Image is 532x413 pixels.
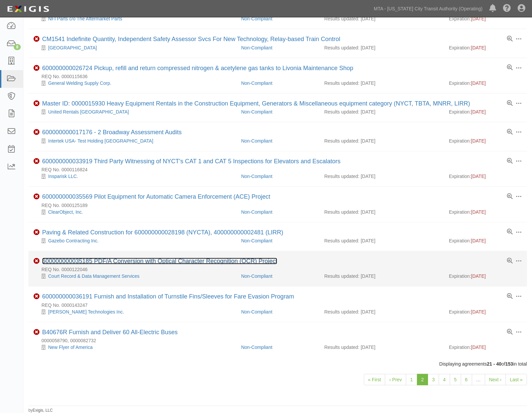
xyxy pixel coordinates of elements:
[42,100,470,108] div: Master ID: 0000015930 Heavy Equipment Rentals in the Construction Equipment, Generators & Miscell...
[507,65,513,71] a: View results summary
[507,129,513,135] a: View results summary
[241,109,272,115] a: Non-Compliant
[33,166,527,173] div: REQ No. 0000116824
[42,229,283,236] a: Paving & Related Construction for 600000000028198 (NYCTA), 400000000002481 (LIRR)
[33,109,236,115] div: United Rentals North America
[324,344,439,351] div: Results updated: [DATE]
[507,229,513,235] a: View results summary
[42,193,270,201] div: 600000000035569 Pilot Equipment for Automatic Camera Enforcement (ACE) Project
[33,73,527,80] div: REQ No. 0000115636
[42,258,277,265] div: 600000000035185 PDF/A Conversion with Optical Character Recognition (OCR) Project
[42,36,340,43] div: CM1541 Indefinite Quantity, Independent Safety Assessor Svcs For New Technology, Relay-based Trai...
[48,238,99,243] a: Gazebo Contracting Inc.
[33,15,236,22] div: NFI Parts c/o The Aftermarket Parts
[241,273,272,279] a: Non-Compliant
[33,36,39,42] i: Non-Compliant
[48,138,153,144] a: Intertek USA- Test Holding [GEOGRAPHIC_DATA]
[33,138,236,144] div: Intertek USA- Test Holding USA
[42,193,270,200] a: 600000000035569 Pilot Equipment for Automatic Camera Enforcement (ACE) Project
[507,329,513,335] a: View results summary
[507,158,513,164] a: View results summary
[449,138,522,144] div: Expiration:
[449,273,522,279] div: Expiration:
[449,44,522,51] div: Expiration:
[48,16,122,21] a: NFI Parts c/o The Aftermarket Parts
[428,374,439,385] a: 3
[33,237,236,244] div: Gazebo Contracting Inc.
[449,209,522,215] div: Expiration:
[241,309,272,315] a: Non-Compliant
[33,80,236,86] div: General Welding Supply Corp.
[471,273,486,279] span: [DATE]
[507,100,513,107] a: View results summary
[324,209,439,215] div: Results updated: [DATE]
[507,258,513,264] a: View results summary
[48,80,111,86] a: General Welding Supply Corp.
[42,258,277,264] a: 600000000035185 PDF/A Conversion with Optical Character Recognition (OCR) Project
[241,174,272,179] a: Non-Compliant
[507,194,513,200] a: View results summary
[364,374,386,385] a: « First
[48,309,124,315] a: [PERSON_NAME] Technologies Inc.
[33,44,236,51] div: Battelle Memorial Institute
[241,345,272,350] a: Non-Compliant
[417,374,428,385] a: 2
[324,308,439,315] div: Results updated: [DATE]
[324,173,439,180] div: Results updated: [DATE]
[324,138,439,144] div: Results updated: [DATE]
[23,361,532,367] div: Displaying agreements of in total
[450,374,461,385] a: 5
[33,229,39,235] i: Non-Compliant
[241,80,272,86] a: Non-Compliant
[324,15,439,22] div: Results updated: [DATE]
[241,138,272,144] a: Non-Compliant
[33,266,527,273] div: REQ No. 0000122046
[42,100,470,107] a: Master ID: 0000015930 Heavy Equipment Rentals in the Construction Equipment, Generators & Miscell...
[33,308,236,315] div: Boyce Technologies Inc.
[33,337,527,344] div: 0000058790, 0000082732
[42,65,353,71] a: 600000000026724 Pickup, refill and return compressed nitrogen & acetylene gas tanks to Livonia Ma...
[471,209,486,215] span: [DATE]
[33,344,236,351] div: New Flyer of America
[33,273,236,279] div: Court Record & Data Management Services
[33,209,236,215] div: ClearObject, Inc.
[241,16,272,21] a: Non-Compliant
[33,202,527,209] div: REQ No. 0000125189
[42,36,340,42] a: CM1541 Indefinite Quantity, Independent Safety Assessor Svcs For New Technology, Relay-based Trai...
[48,209,83,215] a: ClearObject, Inc.
[505,361,513,367] b: 153
[471,174,486,179] span: [DATE]
[48,109,129,115] a: United Rentals [GEOGRAPHIC_DATA]
[42,129,182,136] a: 600000000017176 - 2 Broadway Assessment Audits
[449,237,522,244] div: Expiration:
[33,194,39,200] i: Non-Compliant
[439,374,450,385] a: 4
[503,5,511,13] i: Help Center - Complianz
[471,309,486,315] span: [DATE]
[5,3,51,15] img: logo-5460c22ac91f19d4615b14bd174203de0afe785f0fc80cf4dbbc73dc1793850b.png
[48,345,93,350] a: New Flyer of America
[406,374,417,385] a: 1
[324,273,439,279] div: Results updated: [DATE]
[507,293,513,299] a: View results summary
[42,129,182,136] div: 600000000017176 - 2 Broadway Assessment Audits
[472,374,485,385] a: …
[471,45,486,50] span: [DATE]
[449,308,522,315] div: Expiration:
[370,2,486,15] a: MTA - [US_STATE] City Transit Authority (Operating)
[42,158,340,165] a: 600000000033919 Third Party Witnessing of NYCT's CAT 1 and CAT 5 Inspections for Elevators and Es...
[33,173,236,180] div: Insparisk LLC.
[42,329,178,336] div: B40676R Furnish and Deliver 60 All-Electric Buses
[241,238,272,243] a: Non-Compliant
[461,374,472,385] a: 6
[324,44,439,51] div: Results updated: [DATE]
[33,408,53,413] a: Exigis, LLC
[42,65,353,72] div: 600000000026724 Pickup, refill and return compressed nitrogen & acetylene gas tanks to Livonia Ma...
[471,138,486,144] span: [DATE]
[42,329,178,336] a: B40676R Furnish and Deliver 60 All-Electric Buses
[33,100,39,107] i: Non-Compliant
[42,158,340,165] div: 600000000033919 Third Party Witnessing of NYCT's CAT 1 and CAT 5 Inspections for Elevators and Es...
[241,209,272,215] a: Non-Compliant
[506,374,527,385] a: Last »
[471,16,486,21] span: [DATE]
